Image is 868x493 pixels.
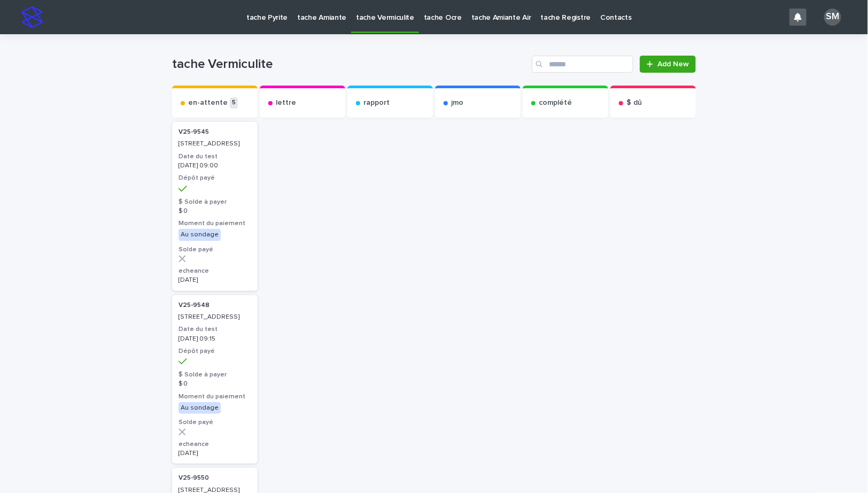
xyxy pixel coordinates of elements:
p: lettre [276,98,296,107]
p: jmo [451,98,463,107]
p: $ 0 [179,380,251,388]
h3: Solde payé [179,245,251,254]
a: V25-9548 [STREET_ADDRESS]Date du test[DATE] 09:15Dépôt payé$ Solde à payer$ 0Moment du paiementAu... [172,295,258,464]
a: V25-9545 [STREET_ADDRESS]Date du test[DATE] 09:00Dépôt payé$ Solde à payer$ 0Moment du paiementAu... [172,122,258,291]
p: en-attente [188,98,228,107]
div: Au sondage [179,402,221,414]
h3: Solde payé [179,418,251,427]
p: V25-9545 [179,128,209,136]
p: rapport [363,98,390,107]
div: SM [824,9,841,26]
h3: Dépôt payé [179,174,251,182]
a: Add New [640,56,696,73]
h3: Date du test [179,325,251,334]
p: [STREET_ADDRESS] [179,313,251,321]
p: $ 0 [179,207,251,215]
p: [DATE] 09:15 [179,335,251,343]
p: [DATE] [179,450,251,457]
p: [STREET_ADDRESS] [179,140,251,148]
h3: echeance [179,440,251,449]
h3: $ Solde à payer [179,198,251,206]
p: V25-9550 [179,474,209,482]
h1: tache Vermiculite [172,57,528,72]
h3: Moment du paiement [179,392,251,401]
p: 5 [230,97,238,109]
p: V25-9548 [179,302,210,309]
p: [DATE] [179,276,251,284]
p: complété [539,98,572,107]
h3: echeance [179,267,251,275]
span: Add New [657,60,689,68]
h3: $ Solde à payer [179,371,251,379]
input: Search [532,56,633,73]
div: Au sondage [179,229,221,241]
h3: Dépôt payé [179,347,251,356]
p: [DATE] 09:00 [179,162,251,170]
h3: Moment du paiement [179,219,251,228]
img: stacker-logo-s-only.png [21,6,43,28]
h3: Date du test [179,152,251,161]
p: $ dû [626,98,642,107]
